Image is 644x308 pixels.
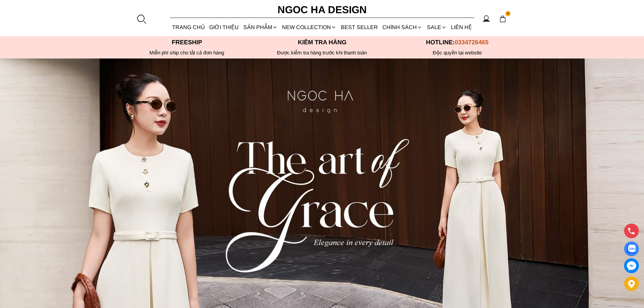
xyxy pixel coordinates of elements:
[298,39,347,46] font: Kiểm tra hàng
[390,39,525,46] p: Hotline:
[280,18,338,36] a: NEW COLLECTION
[499,15,506,23] img: img-CART-ICON-ksit0nf1
[505,11,511,17] span: 0
[390,50,525,56] h6: Độc quyền tại website
[119,50,255,56] div: Miễn phí ship cho tất cả đơn hàng
[624,241,639,256] a: Display image
[449,18,474,36] a: LIÊN HỆ
[207,18,241,36] a: GIỚI THIỆU
[170,18,207,36] a: TRANG CHỦ
[119,39,255,46] p: Freeship
[455,39,488,46] span: 0334726465
[241,18,280,36] div: SẢN PHẨM
[627,245,636,253] img: Display image
[339,18,380,36] a: BEST SELLER
[255,50,390,56] p: Được kiểm tra hàng trước khi thanh toán
[380,18,425,36] div: Chính sách
[271,2,373,18] a: Ngoc Ha Design
[624,258,639,273] a: messenger
[425,18,449,36] a: SALE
